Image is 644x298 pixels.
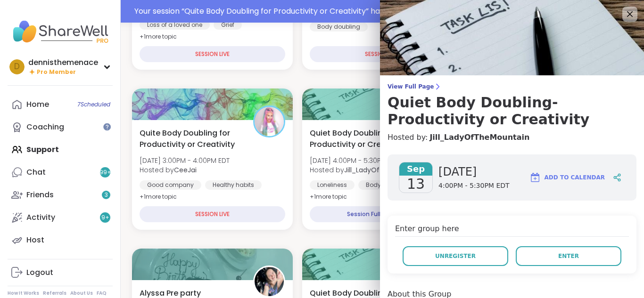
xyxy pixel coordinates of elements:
[105,191,108,199] span: 3
[310,22,368,32] div: Body doubling
[26,190,54,200] div: Friends
[310,128,413,150] span: Quiet Body Doubling- Productivity or Creativity
[214,20,242,30] div: Grief
[255,107,284,136] img: CeeJai
[140,206,285,222] div: SESSION LIVE
[8,261,113,284] a: Logout
[8,290,39,297] a: How It Works
[26,212,55,223] div: Activity
[97,290,107,297] a: FAQ
[140,156,230,165] span: [DATE] 3:00PM - 4:00PM EDT
[43,290,66,297] a: Referrals
[438,164,510,179] span: [DATE]
[388,94,636,128] h3: Quiet Body Doubling- Productivity or Creativity
[8,184,113,206] a: Friends3
[388,132,636,143] h4: Hosted by:
[140,165,230,175] span: Hosted by
[358,180,416,190] div: Body doubling
[558,252,579,260] span: Enter
[310,206,419,222] div: Session Full
[8,206,113,229] a: Activity9+
[174,165,197,175] b: CeeJai
[26,167,46,177] div: Chat
[310,180,355,190] div: Loneliness
[403,246,508,266] button: Unregister
[388,83,636,90] span: View Full Page
[8,15,113,48] img: ShareWell Nav Logo
[140,46,285,62] div: SESSION LIVE
[26,235,44,245] div: Host
[37,68,76,76] span: Pro Member
[70,290,93,297] a: About Us
[140,180,201,190] div: Good company
[525,166,609,189] button: Add to Calendar
[28,57,98,68] div: dennisthemenace
[310,46,455,62] div: SESSION LIVE
[516,246,621,266] button: Enter
[8,116,113,138] a: Coaching
[529,172,541,183] img: ShareWell Logomark
[26,99,49,110] div: Home
[399,162,432,176] span: Sep
[8,229,113,251] a: Host
[435,252,476,260] span: Unregister
[438,181,510,191] span: 4:00PM - 5:30PM EDT
[8,161,113,184] a: Chat99+
[26,122,64,132] div: Coaching
[77,101,110,108] span: 7 Scheduled
[429,132,529,143] a: Jill_LadyOfTheMountain
[99,169,111,177] span: 99 +
[134,6,638,17] div: Your session “ Quite Body Doubling for Productivity or Creativity ” has started. Click here to en...
[140,128,243,150] span: Quite Body Doubling for Productivity or Creativity
[310,156,423,165] span: [DATE] 4:00PM - 5:30PM EDT
[395,223,629,237] h4: Enter group here
[344,165,423,175] b: Jill_LadyOfTheMountain
[407,176,425,193] span: 13
[101,214,109,222] span: 9 +
[545,173,605,182] span: Add to Calendar
[26,267,53,278] div: Logout
[140,20,210,30] div: Loss of a loved one
[103,123,111,130] iframe: Spotlight
[14,61,20,73] span: d
[255,267,284,296] img: pipishay2olivia
[205,180,262,190] div: Healthy habits
[388,83,636,128] a: View Full PageQuiet Body Doubling- Productivity or Creativity
[310,165,423,175] span: Hosted by
[8,93,113,116] a: Home7Scheduled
